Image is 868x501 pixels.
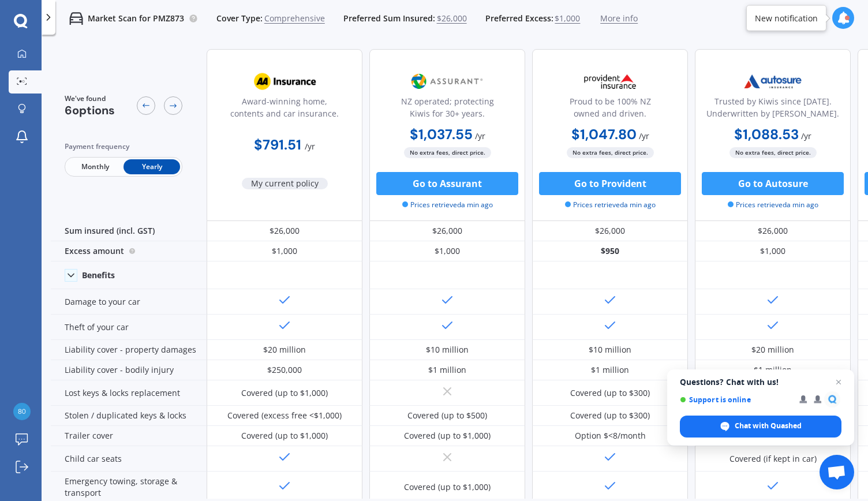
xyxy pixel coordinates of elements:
[754,364,792,376] div: $1 million
[735,67,811,96] img: Autosure.webp
[410,125,473,143] b: $1,037.55
[542,95,678,124] div: Proud to be 100% NZ owned and driven.
[51,426,207,446] div: Trailer cover
[570,410,650,421] div: Covered (up to $300)
[13,403,31,420] img: d71dbe97ee9ed5329220a4add4951318
[702,172,844,195] button: Go to Autosure
[589,344,631,356] div: $10 million
[207,241,362,261] div: $1,000
[820,455,854,489] div: Open chat
[409,67,485,96] img: Assurant.png
[267,364,302,376] div: $250,000
[735,421,802,431] span: Chat with Quashed
[532,241,688,261] div: $950
[242,178,328,189] span: My current policy
[485,13,553,24] span: Preferred Excess:
[532,221,688,241] div: $26,000
[51,289,207,315] div: Damage to your car
[241,430,328,442] div: Covered (up to $1,000)
[51,241,207,261] div: Excess amount
[591,364,629,376] div: $1 million
[216,13,263,24] span: Cover Type:
[728,200,818,210] span: Prices retrieved a min ago
[695,221,851,241] div: $26,000
[69,12,83,25] img: car.f15378c7a67c060ca3f3.svg
[379,95,515,124] div: NZ operated; protecting Kiwis for 30+ years.
[600,13,638,24] span: More info
[801,130,811,141] span: / yr
[539,172,681,195] button: Go to Provident
[572,67,648,96] img: Provident.png
[567,147,654,158] span: No extra fees, direct price.
[680,416,841,438] div: Chat with Quashed
[755,12,818,24] div: New notification
[254,136,301,154] b: $791.51
[51,340,207,360] div: Liability cover - property damages
[65,141,182,152] div: Payment frequency
[343,13,435,24] span: Preferred Sum Insured:
[404,147,491,158] span: No extra fees, direct price.
[51,380,207,406] div: Lost keys & locks replacement
[404,481,491,493] div: Covered (up to $1,000)
[241,387,328,399] div: Covered (up to $1,000)
[67,159,124,174] span: Monthly
[751,344,794,356] div: $20 million
[404,430,491,442] div: Covered (up to $1,000)
[402,200,493,210] span: Prices retrieved a min ago
[734,125,799,143] b: $1,088.53
[216,95,353,124] div: Award-winning home, contents and car insurance.
[695,241,851,261] div: $1,000
[428,364,466,376] div: $1 million
[571,125,637,143] b: $1,047.80
[124,159,180,174] span: Yearly
[65,103,115,118] span: 6 options
[437,13,467,24] span: $26,000
[729,147,817,158] span: No extra fees, direct price.
[51,406,207,426] div: Stolen / duplicated keys & locks
[575,430,646,442] div: Option $<8/month
[376,172,518,195] button: Go to Assurant
[565,200,656,210] span: Prices retrieved a min ago
[705,95,841,124] div: Trusted by Kiwis since [DATE]. Underwritten by [PERSON_NAME].
[369,221,525,241] div: $26,000
[729,453,817,465] div: Covered (if kept in car)
[51,315,207,340] div: Theft of your car
[88,13,184,24] p: Market Scan for PMZ873
[207,221,362,241] div: $26,000
[680,395,791,404] span: Support is online
[475,130,485,141] span: / yr
[305,141,315,152] span: / yr
[51,221,207,241] div: Sum insured (incl. GST)
[51,446,207,472] div: Child car seats
[82,270,115,281] div: Benefits
[65,94,115,104] span: We've found
[369,241,525,261] div: $1,000
[570,387,650,399] div: Covered (up to $300)
[832,375,845,389] span: Close chat
[680,377,841,387] span: Questions? Chat with us!
[555,13,580,24] span: $1,000
[246,67,323,96] img: AA.webp
[263,344,306,356] div: $20 million
[227,410,342,421] div: Covered (excess free <$1,000)
[426,344,469,356] div: $10 million
[51,360,207,380] div: Liability cover - bodily injury
[639,130,649,141] span: / yr
[264,13,325,24] span: Comprehensive
[407,410,487,421] div: Covered (up to $500)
